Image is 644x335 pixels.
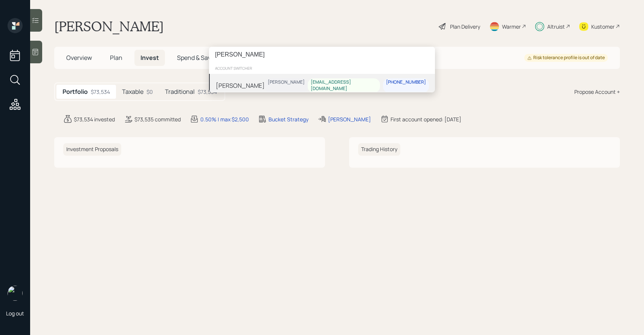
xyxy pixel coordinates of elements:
input: Type a command or search… [209,47,435,63]
div: [PHONE_NUMBER] [386,79,426,86]
div: [PERSON_NAME] [268,79,305,86]
div: account switcher [209,63,435,74]
div: [EMAIL_ADDRESS][DOMAIN_NAME] [311,79,377,92]
div: [PERSON_NAME] [216,81,265,90]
